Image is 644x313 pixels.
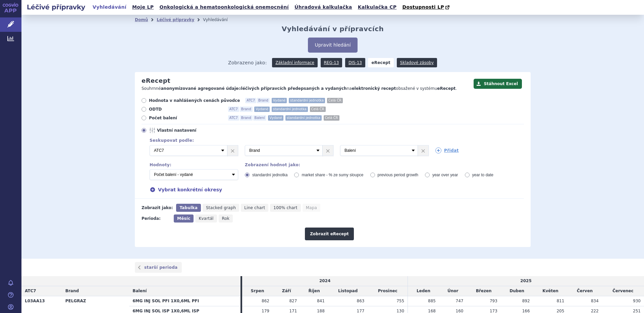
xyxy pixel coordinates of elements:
span: 100% chart [273,205,297,210]
span: ATC7 [228,115,239,121]
a: × [418,145,428,155]
span: Dostupnosti LP [402,4,444,10]
button: Zobrazit eRecept [305,228,354,240]
a: Léčivé přípravky [157,17,194,22]
span: Rok [222,216,230,221]
span: standardní jednotka [272,107,308,112]
span: Celá ČR [327,98,343,103]
div: Zobrazit jako: [142,204,173,212]
span: Hodnota v nahlášených cenách původce [149,98,240,103]
span: Balení [253,115,266,121]
td: Prosinec [368,286,408,296]
span: Měsíc [177,216,190,221]
span: Vlastní nastavení [157,128,231,133]
span: ATC7 [228,107,239,112]
span: standardní jednotka [285,115,322,121]
span: Vydané [268,115,283,121]
a: × [227,145,238,155]
span: year to date [472,173,493,177]
span: 793 [490,299,497,303]
span: 862 [262,299,269,303]
strong: léčivých přípravcích předepsaných a vydaných [241,86,347,91]
span: Vydané [272,98,287,103]
td: 2025 [408,276,644,286]
a: Úhradová kalkulačka [292,3,354,12]
span: Brand [240,107,253,112]
span: 930 [633,299,641,303]
span: Zobrazeno jako: [228,58,267,67]
span: Brand [65,289,79,293]
span: ODTD [149,107,223,112]
h2: Léčivé přípravky [21,2,91,12]
div: 3 [143,145,524,156]
td: Červenec [602,286,644,296]
span: standardní jednotka [289,98,325,103]
p: Souhrnné o na obsažené v systému . [142,86,470,91]
span: 863 [357,299,365,303]
td: Březen [467,286,500,296]
a: DIS-13 [345,58,365,67]
td: Únor [439,286,467,296]
strong: eRecept [368,58,394,67]
td: Říjen [300,286,328,296]
div: Zobrazení hodnot jako: [245,163,524,167]
li: Vyhledávání [203,15,236,25]
span: Vydané [254,107,269,112]
td: Září [273,286,300,296]
td: Květen [533,286,568,296]
span: market share - % ze sumy sloupce [302,173,363,177]
span: 747 [456,299,464,303]
td: Červen [568,286,602,296]
a: × [323,145,333,155]
a: Moje LP [130,3,156,12]
button: Stáhnout Excel [474,79,522,89]
span: 755 [396,299,404,303]
a: Domů [135,17,148,22]
span: Line chart [244,205,265,210]
a: Onkologická a hematoonkologická onemocnění [157,3,291,12]
span: Stacked graph [206,205,236,210]
a: Základní informace [272,58,318,67]
span: year over year [432,173,458,177]
span: standardní jednotka [252,173,287,177]
a: Vyhledávání [91,3,128,12]
span: Tabulka [179,205,197,210]
span: 885 [428,299,436,303]
a: Kalkulačka CP [356,3,399,12]
div: Vybrat konkrétní okresy [143,186,524,193]
h2: eRecept [142,77,170,84]
td: Srpen [242,286,273,296]
span: Kvartál [199,216,213,221]
a: Skladové zásoby [397,58,437,67]
strong: elektronický recept [352,86,396,91]
h2: Vyhledávání v přípravcích [282,25,384,33]
span: Celá ČR [310,107,326,112]
div: Perioda: [142,214,170,223]
td: Listopad [328,286,368,296]
span: Celá ČR [324,115,339,121]
span: 841 [317,299,325,303]
span: previous period growth [378,173,418,177]
strong: anonymizované agregované údaje [161,86,239,91]
span: 834 [591,299,599,303]
span: Balení [132,289,147,293]
td: 2024 [242,276,408,286]
td: Leden [408,286,439,296]
div: Seskupovat podle: [143,138,524,143]
span: ATC7 [25,289,36,293]
a: Dostupnosti LP [400,3,453,12]
span: 811 [556,299,564,303]
a: starší perioda [135,262,182,273]
span: ATC7 [245,98,256,103]
span: Mapa [306,205,317,210]
span: 827 [289,299,297,303]
span: 892 [522,299,530,303]
button: Upravit hledání [308,38,357,53]
span: Brand [240,115,253,121]
strong: eRecept [437,86,455,91]
span: Počet balení [149,115,223,121]
a: Přidat [435,147,459,153]
th: 6MG INJ SOL PFI 1X0,6ML PFI [129,296,240,306]
span: Brand [257,98,270,103]
a: REG-13 [321,58,342,67]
